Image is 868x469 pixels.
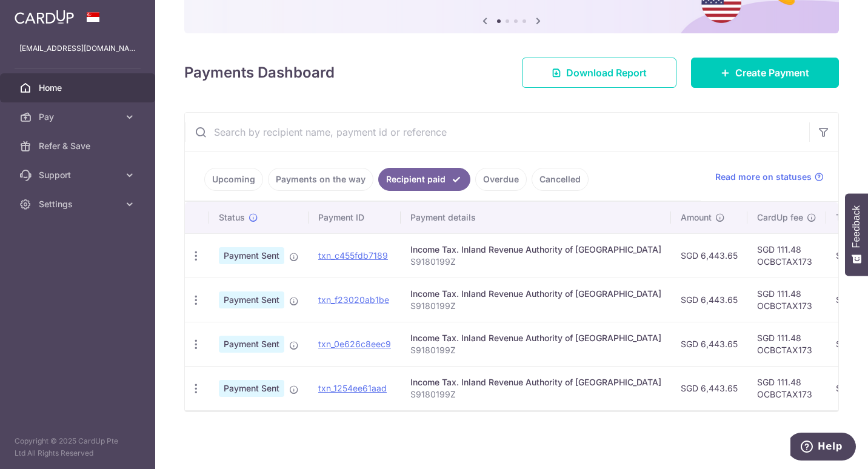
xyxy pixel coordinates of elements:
a: Download Report [522,58,676,88]
span: Status [219,211,245,224]
div: Income Tax. Inland Revenue Authority of [GEOGRAPHIC_DATA] [410,376,661,388]
span: Payment Sent [219,380,284,397]
span: CardUp fee [757,211,803,224]
span: Download Report [566,65,647,80]
th: Payment details [401,202,671,233]
a: txn_1254ee61aad [318,383,387,393]
p: S9180199Z [410,344,661,356]
iframe: Opens a widget where you can find more information [790,433,856,463]
td: SGD 6,443.65 [671,366,747,410]
button: Feedback - Show survey [845,193,868,276]
a: Read more on statuses [715,171,824,183]
a: Cancelled [532,168,589,191]
span: Payment Sent [219,247,284,264]
span: Create Payment [735,65,809,80]
span: Payment Sent [219,336,284,353]
div: Income Tax. Inland Revenue Authority of [GEOGRAPHIC_DATA] [410,244,661,256]
p: S9180199Z [410,300,661,312]
td: SGD 6,443.65 [671,233,747,278]
a: Create Payment [691,58,839,88]
span: Payment Sent [219,291,284,308]
span: Settings [39,198,119,210]
td: SGD 111.48 OCBCTAX173 [747,366,826,410]
span: Pay [39,111,119,123]
p: S9180199Z [410,256,661,268]
span: Feedback [851,205,862,248]
p: [EMAIL_ADDRESS][DOMAIN_NAME] [19,42,136,55]
a: txn_c455fdb7189 [318,250,388,261]
a: Recipient paid [378,168,470,191]
a: Upcoming [204,168,263,191]
h4: Payments Dashboard [184,62,335,84]
span: Read more on statuses [715,171,812,183]
td: SGD 6,443.65 [671,278,747,322]
a: txn_f23020ab1be [318,294,389,305]
span: Amount [681,211,712,224]
input: Search by recipient name, payment id or reference [185,113,809,151]
a: txn_0e626c8eec9 [318,339,391,349]
td: SGD 111.48 OCBCTAX173 [747,278,826,322]
td: SGD 111.48 OCBCTAX173 [747,322,826,366]
td: SGD 6,443.65 [671,322,747,366]
th: Payment ID [309,202,401,233]
span: Refer & Save [39,140,119,152]
a: Payments on the way [268,168,373,191]
span: Support [39,169,119,181]
div: Income Tax. Inland Revenue Authority of [GEOGRAPHIC_DATA] [410,288,661,300]
a: Overdue [475,168,527,191]
p: S9180199Z [410,388,661,401]
td: SGD 111.48 OCBCTAX173 [747,233,826,278]
span: Home [39,82,119,94]
div: Income Tax. Inland Revenue Authority of [GEOGRAPHIC_DATA] [410,332,661,344]
img: CardUp [15,10,74,24]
